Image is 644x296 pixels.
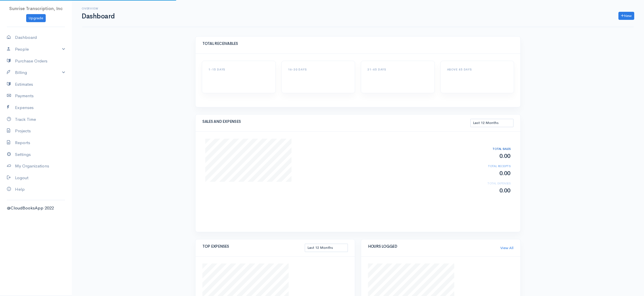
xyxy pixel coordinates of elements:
[202,245,305,249] h5: TOP EXPENSES
[368,245,500,249] h5: HOURS LOGGED
[82,13,115,20] h1: Dashboard
[618,12,634,20] a: New
[9,6,63,11] span: Sunrise Transcription, Inc
[367,68,428,71] h6: 31-45 DAYS
[465,188,511,194] h2: 0.00
[208,68,269,71] h6: 1-15 DAYS
[288,68,349,71] h6: 16-30 DAYS
[465,170,511,177] h2: 0.00
[465,182,511,185] h6: TOTAL EXPENSES
[26,14,46,22] a: Upgrade
[7,205,65,211] div: @CloudBooksApp 2022
[202,42,513,46] h5: TOTAL RECEIVABLES
[465,147,511,150] h6: TOTAL SALES
[447,68,508,71] h6: ABOVE 45 DAYS
[202,120,470,124] h5: SALES AND EXPENSES
[465,165,511,168] h6: TOTAL RECEIPTS
[82,7,115,10] h6: Overview
[500,245,513,251] a: View All
[465,153,511,159] h2: 0.00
